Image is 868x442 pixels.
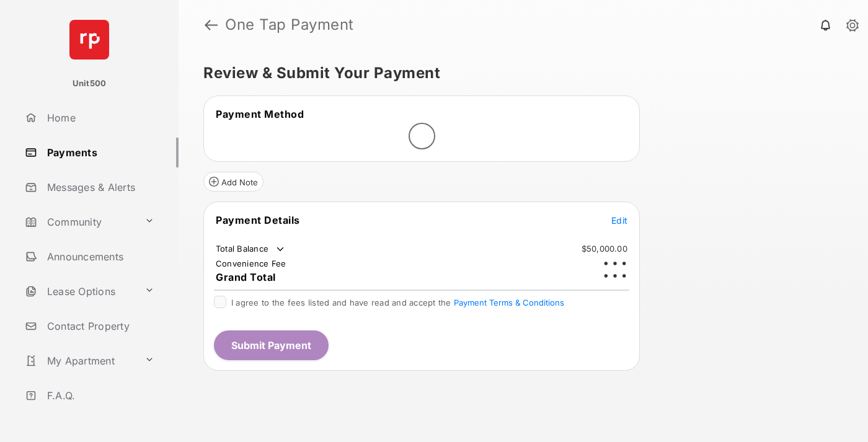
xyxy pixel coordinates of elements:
[20,242,179,272] a: Announcements
[20,103,179,133] a: Home
[214,330,329,360] button: Submit Payment
[216,271,276,283] span: Grand Total
[581,243,628,254] td: $50,000.00
[203,66,833,81] h5: Review & Submit Your Payment
[73,77,107,90] p: Unit500
[611,214,627,226] button: Edit
[216,108,304,120] span: Payment Method
[20,381,179,410] a: F.A.Q.
[69,20,109,60] img: svg+xml;base64,PHN2ZyB4bWxucz0iaHR0cDovL3d3dy53My5vcmcvMjAwMC9zdmciIHdpZHRoPSI2NCIgaGVpZ2h0PSI2NC...
[20,172,179,202] a: Messages & Alerts
[231,298,564,307] span: I agree to the fees listed and have read and accept the
[20,207,139,237] a: Community
[20,346,139,376] a: My Apartment
[216,214,300,226] span: Payment Details
[454,298,564,307] button: I agree to the fees listed and have read and accept the
[611,215,627,226] span: Edit
[20,276,139,306] a: Lease Options
[203,172,263,192] button: Add Note
[20,138,179,167] a: Payments
[215,258,287,269] td: Convenience Fee
[215,243,286,255] td: Total Balance
[225,17,354,32] strong: One Tap Payment
[20,311,179,341] a: Contact Property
